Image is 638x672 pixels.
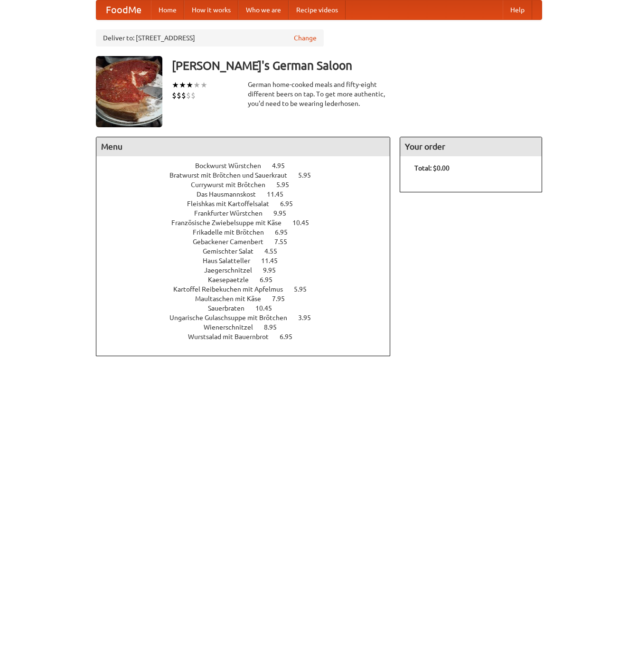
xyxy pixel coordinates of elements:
li: ★ [179,80,186,90]
span: Ungarische Gulaschsuppe mit Brötchen [169,314,297,322]
span: Jaegerschnitzel [204,266,262,274]
span: 6.95 [260,276,282,284]
a: Maultaschen mit Käse 7.95 [195,295,302,303]
a: Change [294,33,317,43]
li: $ [177,90,181,101]
a: Französische Zwiebelsuppe mit Käse 10.45 [171,219,327,227]
span: 10.45 [292,219,319,227]
span: Das Hausmannskost [197,190,265,198]
a: Sauerbraten 10.45 [208,304,290,312]
img: angular.jpg [96,56,162,127]
li: ★ [200,80,207,90]
span: 5.95 [276,181,299,189]
span: Gemischter Salat [203,247,263,255]
a: Kaesepaetzle 6.95 [208,276,290,284]
span: 9.95 [273,209,296,217]
h3: [PERSON_NAME]'s German Saloon [172,56,542,75]
span: Currywurst mit Brötchen [191,181,275,189]
b: Total: $0.00 [414,164,450,172]
li: $ [191,90,196,101]
a: Frankfurter Würstchen 9.95 [194,209,304,217]
span: 11.45 [261,257,287,265]
a: FoodMe [96,0,151,19]
span: 7.95 [272,295,294,303]
h4: Menu [96,137,390,156]
span: 7.55 [274,238,297,246]
a: Wienerschnitzel 8.95 [204,323,294,331]
div: German home-cooked meals and fifty-eight different beers on tap. To get more authentic, you'd nee... [248,80,390,108]
span: 11.45 [267,190,293,198]
a: Ungarische Gulaschsuppe mit Brötchen 3.95 [169,314,328,322]
a: Jaegerschnitzel 9.95 [204,266,293,274]
span: Maultaschen mit Käse [195,295,271,303]
a: Who we are [238,0,289,19]
span: 6.95 [280,333,302,341]
a: Das Hausmannskost 11.45 [197,190,301,198]
a: Fleishkas mit Kartoffelsalat 6.95 [187,200,310,208]
a: Recipe videos [289,0,346,19]
span: Kaesepaetzle [208,276,258,284]
li: $ [186,90,191,101]
span: Sauerbraten [208,304,254,312]
span: Bratwurst mit Brötchen und Sauerkraut [169,171,297,179]
a: Frikadelle mit Brötchen 6.95 [193,228,305,236]
span: Gebackener Camenbert [193,238,273,246]
h4: Your order [400,137,542,156]
span: 5.95 [298,171,320,179]
a: Haus Salatteller 11.45 [203,257,295,265]
span: 6.95 [275,228,297,236]
a: Help [503,0,532,19]
span: Kartoffel Reibekuchen mit Apfelmus [173,285,292,293]
span: Wienerschnitzel [204,323,263,331]
a: Wurstsalad mit Bauernbrot 6.95 [188,333,310,341]
span: 10.45 [255,304,281,312]
a: Kartoffel Reibekuchen mit Apfelmus 5.95 [173,285,324,293]
span: 4.95 [272,162,294,170]
a: Bockwurst Würstchen 4.95 [195,162,302,170]
a: Currywurst mit Brötchen 5.95 [191,181,307,189]
li: ★ [193,80,200,90]
span: Frankfurter Würstchen [194,209,272,217]
span: 6.95 [280,200,302,208]
li: $ [172,90,177,101]
li: $ [181,90,186,101]
span: 9.95 [263,266,285,274]
span: 5.95 [294,285,316,293]
span: 3.95 [298,314,320,322]
span: Haus Salatteller [203,257,260,265]
span: 4.55 [264,247,287,255]
a: Gebackener Camenbert 7.55 [193,238,305,246]
a: Home [151,0,184,19]
a: How it works [184,0,238,19]
span: Frikadelle mit Brötchen [193,228,273,236]
span: 8.95 [264,323,286,331]
a: Gemischter Salat 4.55 [203,247,295,255]
span: Französische Zwiebelsuppe mit Käse [171,219,291,227]
div: Deliver to: [STREET_ADDRESS] [96,29,324,47]
li: ★ [186,80,193,90]
span: Fleishkas mit Kartoffelsalat [187,200,279,208]
span: Bockwurst Würstchen [195,162,271,170]
li: ★ [172,80,179,90]
span: Wurstsalad mit Bauernbrot [188,333,278,341]
a: Bratwurst mit Brötchen und Sauerkraut 5.95 [169,171,328,179]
